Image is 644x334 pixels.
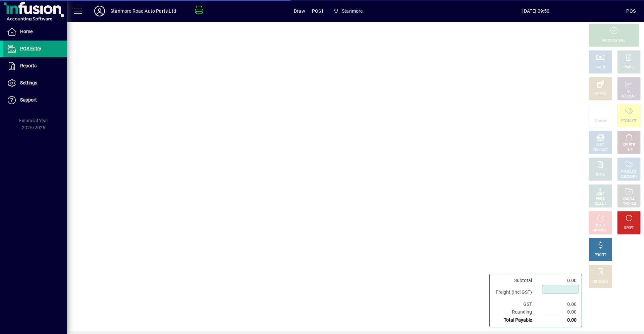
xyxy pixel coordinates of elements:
[595,201,606,206] div: SELECT
[623,65,636,70] div: CHARGE
[596,143,604,148] div: MISC
[539,316,579,324] td: 0.00
[445,6,626,16] span: [DATE] 09:50
[20,29,33,34] span: Home
[492,308,539,316] td: Rounding
[20,63,37,68] span: Reports
[623,143,635,148] div: DELETE
[539,277,579,284] td: 0.00
[594,119,606,124] div: Afterpay
[624,226,634,231] div: RESET
[89,5,110,17] button: Profile
[20,97,37,103] span: Support
[3,92,67,109] a: Support
[342,6,363,16] span: Stanmore
[492,316,539,324] td: Total Payable
[20,46,41,51] span: POS Entry
[622,201,636,206] div: INVOICES
[492,300,539,308] td: GST
[594,228,606,233] div: INVOICE
[312,6,324,16] span: POS1
[627,89,631,94] div: GL
[492,277,539,284] td: Subtotal
[621,170,636,175] div: PRODUCT
[621,175,637,180] div: SUMMARY
[596,172,605,177] div: NOTE
[596,196,605,201] div: PRICE
[595,253,606,258] div: PROFIT
[20,80,37,85] span: Settings
[626,6,636,16] div: POS
[602,38,626,43] div: PROCESS SALE
[492,284,539,300] td: Freight (Incl GST)
[331,5,366,17] span: Stanmore
[110,6,176,16] div: Stanmore Road Auto Parts Ltd
[593,148,608,153] div: PRODUCT
[3,58,67,74] a: Reports
[596,223,605,228] div: HOLD
[623,196,635,201] div: RECALL
[621,119,636,124] div: PRODUCT
[594,92,607,97] div: EFTPOS
[3,23,67,40] a: Home
[294,6,305,16] span: Draw
[539,308,579,316] td: 0.00
[592,279,608,284] div: DISCOUNT
[3,75,67,91] a: Settings
[596,65,605,70] div: CASH
[626,148,632,153] div: LINE
[621,94,637,99] div: ACCOUNT
[539,300,579,308] td: 0.00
